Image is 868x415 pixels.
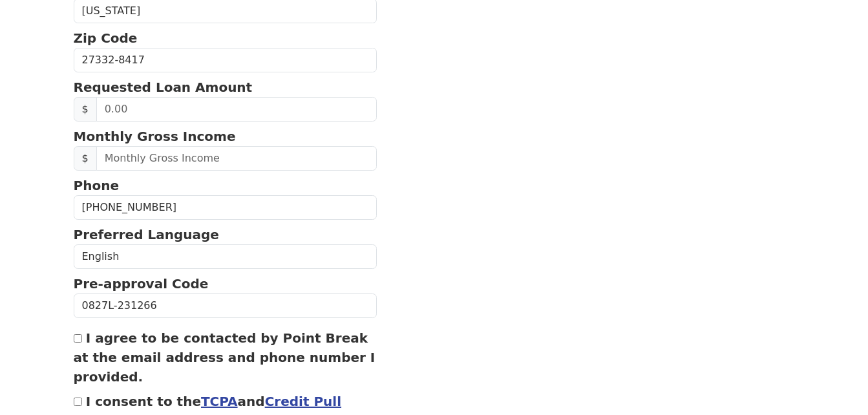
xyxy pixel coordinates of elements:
strong: Zip Code [74,30,138,46]
input: 0.00 [96,97,377,122]
a: TCPA [201,394,238,409]
strong: Pre-approval Code [74,276,209,292]
label: I agree to be contacted by Point Break at the email address and phone number I provided. [74,330,376,385]
input: Monthly Gross Income [96,146,377,171]
span: $ [74,146,97,171]
input: Pre-approval Code [74,293,377,318]
strong: Requested Loan Amount [74,80,253,95]
p: Monthly Gross Income [74,127,377,146]
span: $ [74,97,97,122]
input: Phone [74,195,377,220]
input: Zip Code [74,48,377,72]
strong: Preferred Language [74,227,219,242]
strong: Phone [74,178,119,193]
